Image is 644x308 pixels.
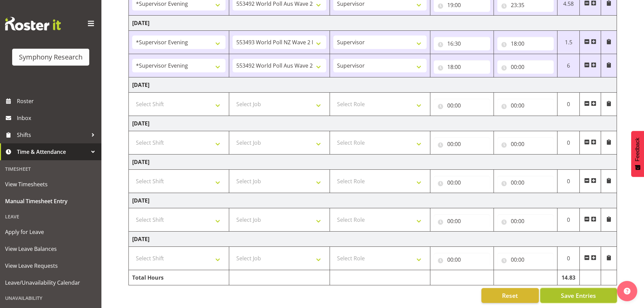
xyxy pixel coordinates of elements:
span: View Timesheets [5,179,96,189]
div: Symphony Research [19,52,82,62]
span: Manual Timesheet Entry [5,196,96,206]
a: Manual Timesheet Entry [2,193,100,210]
td: 6 [557,54,580,77]
a: View Leave Balances [2,240,100,257]
span: Roster [17,96,98,106]
div: Timesheet [2,162,100,176]
input: Click to select... [497,176,554,189]
input: Click to select... [497,99,554,112]
input: Click to select... [497,253,554,266]
span: Save Entries [561,291,596,300]
td: [DATE] [129,232,617,247]
button: Reset [481,288,539,303]
td: [DATE] [129,16,617,31]
input: Click to select... [497,37,554,50]
img: help-xxl-2.png [624,288,630,294]
td: [DATE] [129,116,617,131]
input: Click to select... [434,99,490,112]
td: [DATE] [129,193,617,208]
div: Leave [2,210,100,223]
input: Click to select... [434,176,490,189]
input: Click to select... [434,214,490,228]
a: Apply for Leave [2,223,100,240]
td: Total Hours [129,270,229,285]
button: Feedback - Show survey [631,131,644,177]
td: 14.83 [557,270,580,285]
td: 0 [557,247,580,270]
td: [DATE] [129,155,617,170]
td: 0 [557,208,580,232]
td: 1.5 [557,31,580,54]
input: Click to select... [434,37,490,50]
span: Shifts [17,130,88,140]
input: Click to select... [497,137,554,151]
span: Apply for Leave [5,227,96,237]
a: Leave/Unavailability Calendar [2,274,100,291]
input: Click to select... [497,214,554,228]
td: 0 [557,170,580,193]
a: View Timesheets [2,176,100,193]
td: 0 [557,93,580,116]
span: Feedback [635,138,641,161]
span: Time & Attendance [17,147,88,157]
input: Click to select... [497,60,554,74]
img: Rosterit website logo [5,17,61,30]
input: Click to select... [434,60,490,74]
input: Click to select... [434,253,490,266]
span: Leave/Unavailability Calendar [5,278,96,288]
span: View Leave Balances [5,244,96,254]
div: Unavailability [2,291,100,305]
span: Inbox [17,113,98,123]
span: Reset [502,291,518,300]
td: 0 [557,131,580,155]
td: [DATE] [129,77,617,93]
a: View Leave Requests [2,257,100,274]
input: Click to select... [434,137,490,151]
button: Save Entries [540,288,617,303]
span: View Leave Requests [5,261,96,271]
